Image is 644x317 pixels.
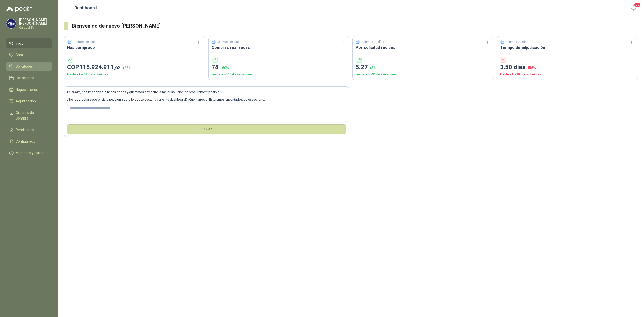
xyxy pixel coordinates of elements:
[634,2,641,7] span: 20
[74,39,96,44] p: Últimos 30 días
[6,73,52,83] a: Licitaciones
[527,66,536,70] span: 156 %
[6,50,52,60] a: Chat
[500,63,635,72] p: 3.50 días
[16,150,44,156] span: Manuales y ayuda
[67,44,202,51] h3: Has comprado
[629,4,638,13] button: 20
[67,72,202,77] p: Frente a los 30 días anteriores
[122,66,131,70] span: + 26 %
[19,18,52,25] p: [PERSON_NAME] [PERSON_NAME]
[220,66,229,70] span: + 60 %
[71,90,80,94] b: Peakr
[16,139,38,144] span: Configuración
[356,44,491,51] h3: Por solicitud recibes
[6,38,52,48] a: Inicio
[67,63,202,72] p: COP
[218,39,240,44] p: Últimos 30 días
[67,90,346,95] p: En , nos importan tus necesidades y queremos ofrecerte la mejor solución de procurement posible.
[212,44,346,51] h3: Compras realizadas
[16,64,33,69] span: Solicitudes
[19,26,52,29] p: Caracol TV
[114,65,121,70] span: ,62
[16,41,24,46] span: Inicio
[16,75,34,81] span: Licitaciones
[67,124,346,134] button: Envíar
[362,39,384,44] p: Últimos 30 días
[6,108,52,123] a: Órdenes de Compra
[16,87,39,92] span: Negociaciones
[500,72,635,77] p: Frente a los 30 días anteriores
[74,4,97,11] h1: Dashboard
[369,66,376,70] span: + 3 %
[16,110,47,121] span: Órdenes de Compra
[6,148,52,158] a: Manuales y ayuda
[6,137,52,146] a: Configuración
[79,64,121,71] span: 115.924.911
[212,63,346,72] p: 78
[6,85,52,94] a: Negociaciones
[356,72,491,77] p: Frente a los 30 días anteriores
[6,125,52,135] a: Remisiones
[506,39,528,44] p: Últimos 30 días
[16,127,34,133] span: Remisiones
[72,22,638,30] h3: Bienvenido de nuevo [PERSON_NAME]
[16,98,36,104] span: Adjudicación
[6,62,52,71] a: Solicitudes
[6,6,32,12] img: Logo peakr
[212,72,346,77] p: Frente a los 30 días anteriores
[16,52,23,58] span: Chat
[6,19,16,28] img: Company Logo
[356,63,491,72] p: 5.27
[500,44,635,51] h3: Tiempo de adjudicación
[6,96,52,106] a: Adjudicación
[67,97,346,102] p: ¿Tienes alguna sugerencia o petición sobre lo que te gustaría ver en tu dashboard? ¡Cuéntanoslo! ...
